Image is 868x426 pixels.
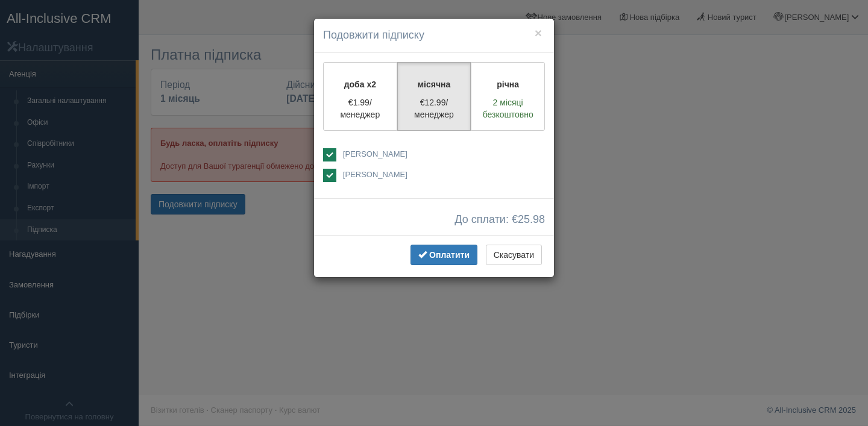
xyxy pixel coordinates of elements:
span: [PERSON_NAME] [343,149,407,158]
span: [PERSON_NAME] [343,170,407,179]
span: 25.98 [518,213,545,225]
button: Оплатити [410,245,477,265]
h4: Подовжити підписку [323,28,545,43]
span: До сплати: € [454,214,545,226]
p: €12.99/менеджер [405,96,464,121]
p: 2 місяці безкоштовно [479,96,537,121]
p: €1.99/менеджер [331,96,389,121]
p: доба x2 [331,78,389,90]
button: Скасувати [486,245,542,265]
span: Оплатити [429,250,470,260]
button: × [535,27,542,39]
p: річна [479,78,537,90]
p: місячна [405,78,464,90]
